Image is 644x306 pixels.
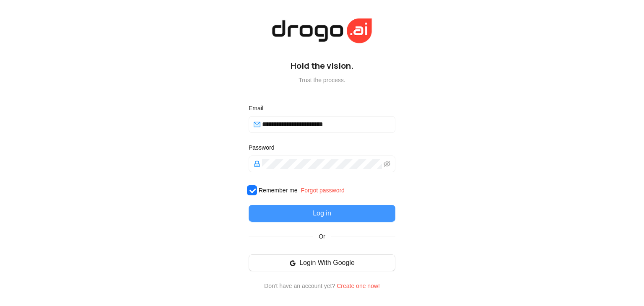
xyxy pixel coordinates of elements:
[254,161,260,167] span: lock
[270,16,374,46] img: hera logo
[313,232,331,241] span: Or
[254,121,260,128] span: mail
[313,208,331,218] span: Log in
[249,143,280,152] label: Password
[301,187,345,194] a: Forgot password
[249,205,395,222] button: Log in
[299,258,355,268] span: Login With Google
[289,260,296,267] span: google
[264,283,335,289] span: Don't have an account yet?
[249,61,395,71] h5: Hold the vision.
[384,161,390,167] span: eye-invisible
[337,283,380,289] a: Create one now!
[255,186,301,195] span: Remember me
[249,77,395,83] p: Trust the process.
[249,104,269,113] label: Email
[249,254,395,271] button: Login With Google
